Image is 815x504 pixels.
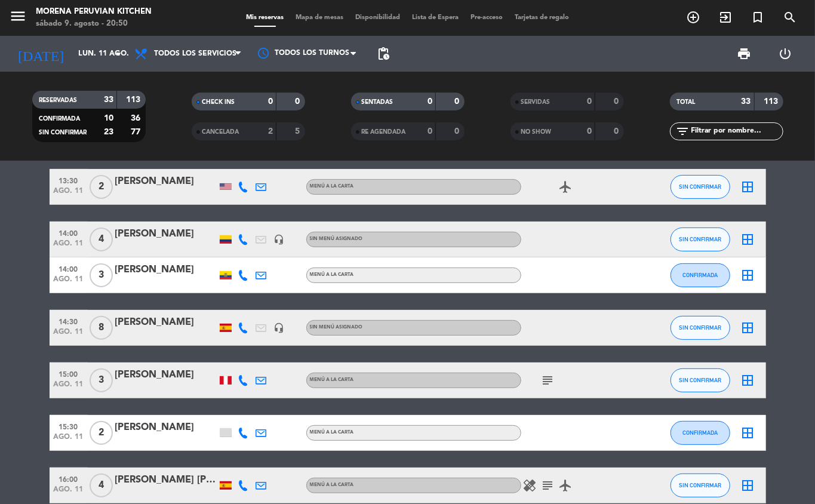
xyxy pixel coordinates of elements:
strong: 10 [104,114,113,122]
span: SIN CONFIRMAR [39,130,87,136]
span: Sin menú asignado [310,236,363,241]
span: ago. 11 [54,433,84,447]
span: RE AGENDADA [362,129,406,135]
i: subject [541,373,555,388]
i: add_circle_outline [686,10,700,24]
strong: 23 [104,128,113,136]
div: [PERSON_NAME] [115,420,217,435]
i: menu [9,7,27,25]
span: CHECK INS [202,99,235,105]
div: [PERSON_NAME] [115,174,217,189]
span: 15:00 [54,367,84,380]
span: Disponibilidad [349,14,406,21]
span: 3 [90,263,113,287]
i: airplanemode_active [559,180,573,194]
div: sábado 9. agosto - 20:50 [36,18,152,30]
span: Sin menú asignado [310,325,363,330]
span: Todos los servicios [154,50,236,58]
span: ago. 11 [54,275,84,289]
span: ago. 11 [54,485,84,499]
span: ago. 11 [54,380,84,394]
span: CANCELADA [202,129,239,135]
i: turned_in_not [751,10,765,24]
strong: 2 [268,127,273,136]
span: 16:00 [54,472,84,485]
div: [PERSON_NAME] [115,315,217,330]
i: arrow_drop_down [111,47,125,61]
span: 8 [90,316,113,340]
span: ago. 11 [54,328,84,342]
i: border_all [741,321,755,335]
button: CONFIRMADA [671,421,730,445]
button: SIN CONFIRMAR [671,368,730,392]
div: [PERSON_NAME] [115,367,217,383]
span: ago. 11 [54,187,84,201]
strong: 0 [295,97,302,106]
strong: 5 [295,127,302,136]
span: TOTAL [677,99,696,105]
i: headset_mic [274,322,285,333]
strong: 77 [131,128,143,136]
button: SIN CONFIRMAR [671,316,730,340]
i: exit_to_app [718,10,733,24]
span: 14:00 [54,262,84,275]
strong: 0 [454,127,462,136]
span: Lista de Espera [406,14,465,21]
div: LOG OUT [765,36,806,72]
i: [DATE] [9,41,72,67]
button: SIN CONFIRMAR [671,474,730,497]
strong: 36 [131,114,143,122]
strong: 0 [428,97,432,106]
span: Pre-acceso [465,14,509,21]
i: headset_mic [274,234,285,245]
strong: 0 [268,97,273,106]
span: 14:00 [54,226,84,239]
i: border_all [741,180,755,194]
span: RESERVADAS [39,97,78,103]
input: Filtrar por nombre... [690,125,783,138]
strong: 113 [764,97,780,106]
span: SIN CONFIRMAR [679,482,721,488]
span: CONFIRMADA [682,272,718,278]
span: Mapa de mesas [290,14,349,21]
span: SIN CONFIRMAR [679,183,721,190]
span: MENÚ A LA CARTA [310,272,354,277]
span: SIN CONFIRMAR [679,324,721,331]
i: border_all [741,268,755,282]
button: SIN CONFIRMAR [671,175,730,199]
strong: 33 [742,97,751,106]
strong: 0 [614,97,621,106]
span: MENÚ A LA CARTA [310,184,354,189]
span: 4 [90,228,113,251]
strong: 33 [104,96,113,104]
strong: 0 [428,127,432,136]
span: Mis reservas [240,14,290,21]
span: MENÚ A LA CARTA [310,377,354,382]
span: NO SHOW [521,129,552,135]
i: power_settings_new [779,47,793,61]
span: 3 [90,368,113,392]
span: SERVIDAS [521,99,550,105]
i: border_all [741,232,755,247]
strong: 0 [587,97,592,106]
span: 2 [90,175,113,199]
button: CONFIRMADA [671,263,730,287]
span: print [737,47,752,61]
strong: 0 [587,127,592,136]
button: SIN CONFIRMAR [671,228,730,251]
div: [PERSON_NAME] [PERSON_NAME] [115,472,217,488]
i: airplanemode_active [559,478,573,493]
span: CONFIRMADA [682,429,718,436]
i: filter_list [676,124,690,139]
div: Morena Peruvian Kitchen [36,6,152,18]
span: MENÚ A LA CARTA [310,483,354,487]
span: SIN CONFIRMAR [679,236,721,242]
span: CONFIRMADA [39,116,81,122]
i: healing [523,478,537,493]
span: Tarjetas de regalo [509,14,575,21]
i: search [783,10,797,24]
span: SENTADAS [362,99,393,105]
span: 14:30 [54,314,84,328]
div: [PERSON_NAME] [115,226,217,242]
span: 13:30 [54,173,84,187]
